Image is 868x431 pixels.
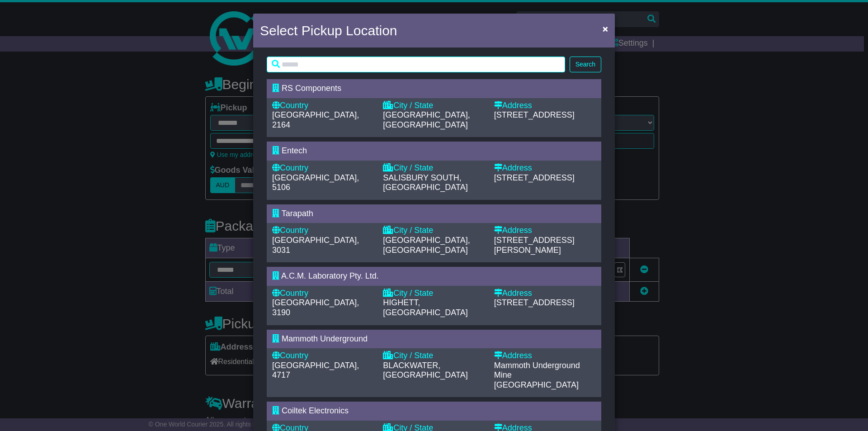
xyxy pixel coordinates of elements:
[494,173,575,182] span: [STREET_ADDRESS]
[272,236,359,255] span: [GEOGRAPHIC_DATA], 3031
[383,236,470,255] span: [GEOGRAPHIC_DATA], [GEOGRAPHIC_DATA]
[281,271,379,280] span: A.C.M. Laboratory Pty. Ltd.
[494,361,580,380] span: Mammoth Underground Mine
[494,351,596,361] div: Address
[272,351,374,361] div: Country
[383,101,485,111] div: City / State
[494,101,596,111] div: Address
[260,20,397,41] h4: Select Pickup Location
[272,361,359,380] span: [GEOGRAPHIC_DATA], 4717
[494,236,575,255] span: [STREET_ADDRESS][PERSON_NAME]
[383,110,470,129] span: [GEOGRAPHIC_DATA], [GEOGRAPHIC_DATA]
[282,334,368,343] span: Mammoth Underground
[494,110,575,119] span: [STREET_ADDRESS]
[272,163,374,173] div: Country
[494,298,575,307] span: [STREET_ADDRESS]
[383,163,485,173] div: City / State
[272,226,374,236] div: Country
[272,101,374,111] div: Country
[383,289,485,298] div: City / State
[272,110,359,129] span: [GEOGRAPHIC_DATA], 2164
[282,146,307,155] span: Entech
[570,57,601,72] button: Search
[494,226,596,236] div: Address
[383,298,467,317] span: HIGHETT, [GEOGRAPHIC_DATA]
[383,226,485,236] div: City / State
[383,173,467,192] span: SALISBURY SOUTH, [GEOGRAPHIC_DATA]
[383,361,467,380] span: BLACKWATER, [GEOGRAPHIC_DATA]
[494,163,596,173] div: Address
[494,380,579,389] span: [GEOGRAPHIC_DATA]
[494,289,596,298] div: Address
[598,19,613,38] button: Close
[282,209,313,218] span: Tarapath
[603,24,608,34] span: ×
[282,406,349,415] span: Coiltek Electronics
[383,351,485,361] div: City / State
[272,289,374,298] div: Country
[282,84,341,93] span: RS Components
[272,298,359,317] span: [GEOGRAPHIC_DATA], 3190
[272,173,359,192] span: [GEOGRAPHIC_DATA], 5106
